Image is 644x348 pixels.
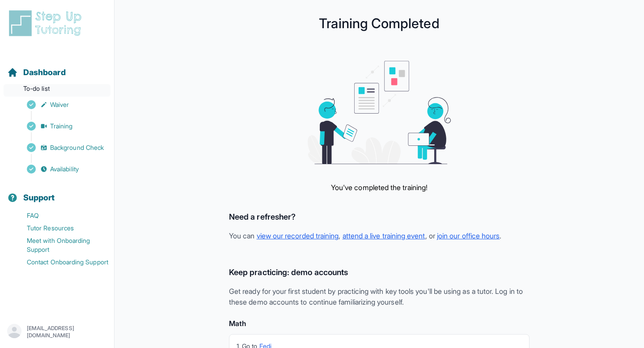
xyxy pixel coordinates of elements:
[23,66,66,79] span: Dashboard
[50,100,69,109] span: Waiver
[132,18,626,29] h1: Training Completed
[229,266,530,279] h3: Keep practicing: demo accounts
[7,324,107,340] button: [EMAIL_ADDRESS][DOMAIN_NAME]
[7,209,114,222] a: FAQ
[7,141,114,154] a: Background Check
[4,177,110,208] button: Support
[7,234,114,256] a: Meet with Onboarding Support
[7,66,66,79] a: Dashboard
[229,230,530,241] p: You can , , or .
[7,9,87,38] img: logo
[7,256,114,268] a: Contact Onboarding Support
[4,84,110,97] p: To-do list
[50,143,104,152] span: Background Check
[257,231,339,240] a: view our recorded training
[229,286,530,307] p: Get ready for your first student by practicing with key tools you'll be using as a tutor. Log in ...
[229,211,530,223] h3: Need a refresher?
[27,325,107,339] p: [EMAIL_ADDRESS][DOMAIN_NAME]
[229,318,530,329] h4: Math
[437,231,500,240] a: join our office hours
[7,120,114,132] a: Training
[50,122,73,131] span: Training
[7,98,114,111] a: Waiver
[343,231,425,240] a: attend a live training event
[308,61,451,164] img: meeting graphic
[7,163,114,175] a: Availability
[50,165,79,174] span: Availability
[7,222,114,234] a: Tutor Resources
[331,182,428,193] p: You've completed the training!
[4,52,110,82] button: Dashboard
[23,191,55,204] span: Support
